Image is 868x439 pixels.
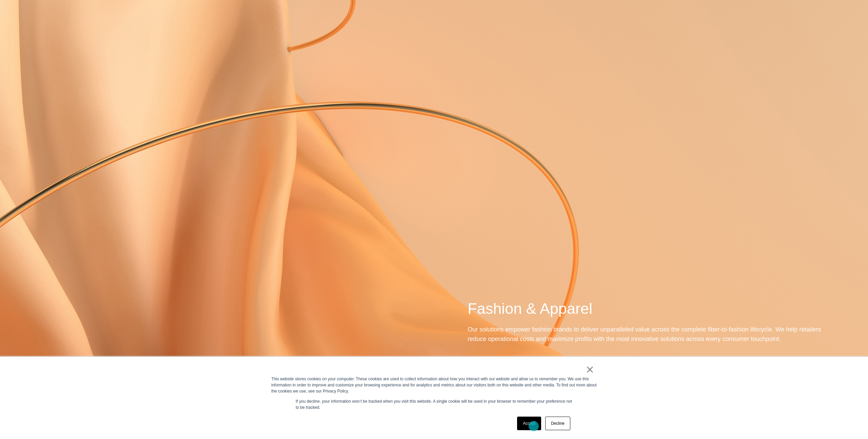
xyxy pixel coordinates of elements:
a: Decline [545,417,570,430]
div: This website stores cookies on your computer. These cookies are used to collect information about... [271,376,597,394]
a: Accept [517,417,541,430]
div: Our solutions empower fashion brands to deliver unparalleled value across the complete fiber-to-f... [468,299,841,344]
h2: Fashion & Apparel [468,299,841,319]
p: If you decline, your information won’t be tracked when you visit this website. A single cookie wi... [296,398,572,411]
a: × [586,366,594,373]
